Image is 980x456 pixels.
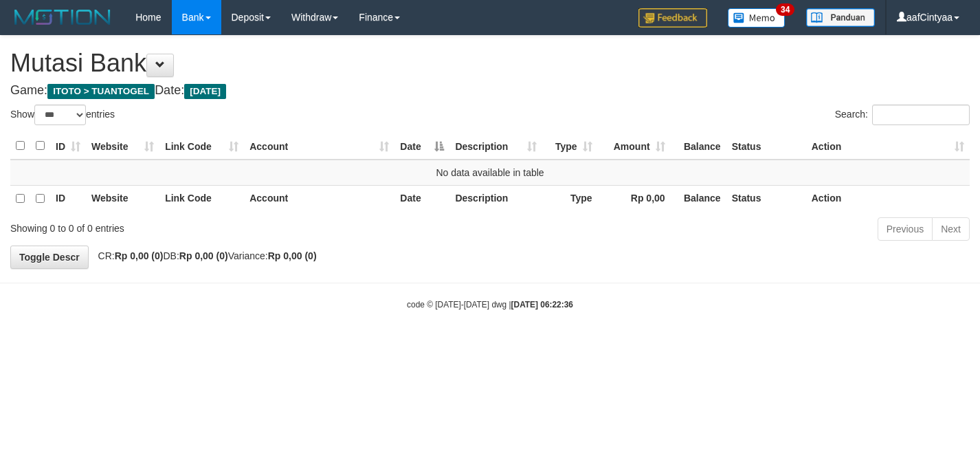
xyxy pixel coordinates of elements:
[671,185,726,212] th: Balance
[932,217,970,241] a: Next
[50,185,86,212] th: ID
[806,8,875,27] img: panduan.png
[598,185,671,212] th: Rp 0,00
[511,300,573,310] strong: [DATE] 06:22:36
[179,250,228,261] strong: Rp 0,00 (0)
[806,133,970,160] th: Action: activate to sort column ascending
[542,185,598,212] th: Type
[728,8,786,28] img: Button%20Memo.svg
[244,133,394,160] th: Account: activate to sort column ascending
[598,133,671,160] th: Amount: activate to sort column ascending
[878,217,933,241] a: Previous
[159,133,244,160] th: Link Code: activate to sort column ascending
[449,133,542,160] th: Description: activate to sort column ascending
[806,185,970,212] th: Action
[50,133,86,160] th: ID: activate to sort column ascending
[47,84,155,99] span: ITOTO > TUANTOGEL
[10,246,89,269] a: Toggle Descr
[872,105,970,125] input: Search:
[159,185,244,212] th: Link Code
[10,7,115,28] img: MOTION_logo.png
[835,105,970,125] label: Search:
[184,84,226,99] span: [DATE]
[115,250,164,261] strong: Rp 0,00 (0)
[10,105,115,125] label: Show entries
[10,84,970,98] h4: Game: Date:
[10,216,398,235] div: Showing 0 to 0 of 0 entries
[268,250,317,261] strong: Rp 0,00 (0)
[407,300,573,310] small: code © [DATE]-[DATE] dwg |
[86,133,159,160] th: Website: activate to sort column ascending
[394,133,449,160] th: Date: activate to sort column descending
[10,160,970,186] td: No data available in table
[726,133,806,160] th: Status
[671,133,726,160] th: Balance
[449,185,542,212] th: Description
[638,8,707,28] img: Feedback.jpg
[10,50,970,77] h1: Mutasi Bank
[86,185,159,212] th: Website
[34,105,86,125] select: Showentries
[542,133,598,160] th: Type: activate to sort column ascending
[776,3,794,16] span: 34
[244,185,394,212] th: Account
[726,185,806,212] th: Status
[394,185,449,212] th: Date
[91,250,317,261] span: CR: DB: Variance:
